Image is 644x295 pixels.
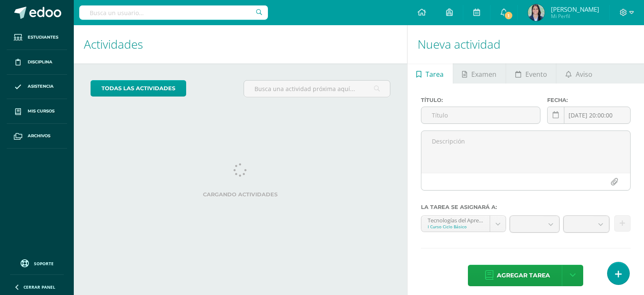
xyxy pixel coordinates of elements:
input: Busca un usuario... [79,5,268,20]
a: Examen [453,63,506,84]
span: Asistencia [28,83,54,90]
span: Aviso [576,64,592,84]
span: [PERSON_NAME] [551,5,599,13]
span: Evento [525,64,547,84]
a: todas las Actividades [91,80,186,97]
input: Busca una actividad próxima aquí... [244,81,390,97]
a: Tarea [408,63,453,84]
span: Disciplina [28,59,52,65]
span: Examen [471,64,496,84]
label: Cargando actividades [91,191,390,198]
img: 62e92574996ec88c99bdf881e5f38441.png [528,4,545,21]
span: Archivos [28,133,50,139]
span: Mis cursos [28,108,55,115]
input: Título [421,107,540,123]
label: La tarea se asignará a: [421,204,631,210]
a: Archivos [7,124,67,149]
input: Fecha de entrega [548,107,630,123]
span: Mi Perfil [551,13,599,20]
span: 1 [504,11,513,20]
label: Fecha: [547,97,631,103]
span: Tarea [426,64,444,84]
a: Soporte [10,257,64,269]
span: Cerrar panel [23,284,55,290]
a: Mis cursos [7,99,67,124]
a: Tecnologías del Aprendizaje y la Comunicación 'A'I Curso Ciclo Básico [421,216,506,232]
a: Estudiantes [7,25,67,50]
label: Título: [421,97,540,103]
a: Asistencia [7,75,67,99]
span: Estudiantes [28,34,58,41]
a: Evento [506,63,556,84]
a: Disciplina [7,50,67,75]
h1: Actividades [84,25,397,63]
h1: Nueva actividad [418,25,634,63]
span: Agregar tarea [497,265,550,286]
a: Aviso [556,63,601,84]
span: Soporte [34,261,54,266]
div: I Curso Ciclo Básico [428,224,484,230]
div: Tecnologías del Aprendizaje y la Comunicación 'A' [428,216,484,224]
